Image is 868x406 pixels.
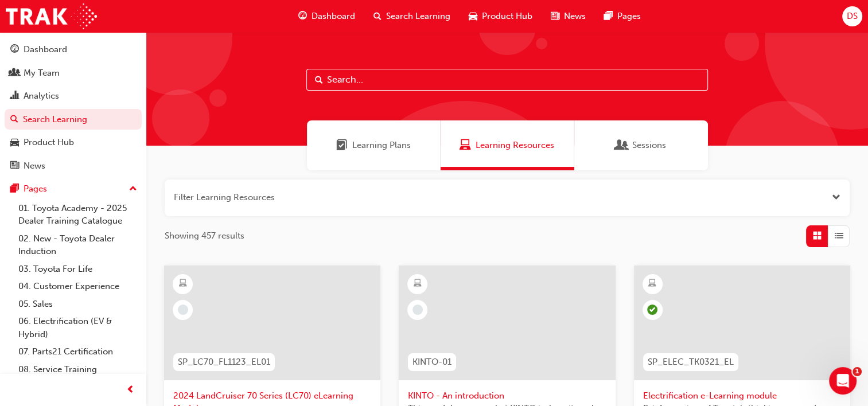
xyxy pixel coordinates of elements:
[14,200,142,230] a: 01. Toyota Academy - 2025 Dealer Training Catalogue
[24,136,74,149] div: Product Hub
[564,10,586,23] span: News
[289,5,364,28] a: guage-iconDashboard
[412,356,451,369] span: KINTO-01
[14,361,142,378] a: 08. Service Training
[315,73,323,87] span: Search
[648,356,734,369] span: SP_ELEC_TK0321_EL
[551,9,559,24] span: news-icon
[842,6,862,26] button: DS
[10,91,19,101] span: chart-icon
[10,45,19,55] span: guage-icon
[386,10,450,23] span: Search Learning
[5,37,142,178] button: DashboardMy TeamAnalyticsSearch LearningProduct HubNews
[24,182,47,196] div: Pages
[179,276,187,291] span: learningResourceType_ELEARNING-icon
[853,367,862,376] span: 1
[364,5,460,28] a: search-iconSearch Learning
[813,229,822,243] span: Grid
[542,5,595,28] a: news-iconNews
[469,9,477,24] span: car-icon
[24,67,60,80] div: My Team
[648,276,656,291] span: learningResourceType_ELEARNING-icon
[178,304,188,315] span: learningRecordVerb_NONE-icon
[5,109,142,130] a: Search Learning
[5,132,142,153] a: Product Hub
[829,367,857,395] iframe: Intercom live chat
[832,191,840,204] button: Open the filter
[10,184,19,194] span: pages-icon
[14,278,142,295] a: 04. Customer Experience
[24,159,45,173] div: News
[414,276,422,291] span: learningResourceType_ELEARNING-icon
[482,10,532,23] span: Product Hub
[6,3,97,29] img: Trak
[595,5,650,28] a: pages-iconPages
[24,43,67,56] div: Dashboard
[408,389,606,403] span: KINTO - An introduction
[306,69,708,91] input: Search...
[643,389,841,403] span: Electrification e-Learning module
[847,10,858,23] span: DS
[476,139,554,152] span: Learning Resources
[5,39,142,60] a: Dashboard
[10,115,18,125] span: search-icon
[5,85,142,107] a: Analytics
[336,139,348,152] span: Learning Plans
[604,9,613,24] span: pages-icon
[373,9,382,24] span: search-icon
[14,295,142,313] a: 05. Sales
[5,155,142,177] a: News
[165,229,244,243] span: Showing 457 results
[178,356,270,369] span: SP_LC70_FL1123_EL01
[616,139,628,152] span: Sessions
[14,313,142,343] a: 06. Electrification (EV & Hybrid)
[835,229,843,243] span: List
[647,304,657,315] span: learningRecordVerb_COMPLETE-icon
[14,343,142,361] a: 07. Parts21 Certification
[441,120,574,170] a: Learning ResourcesLearning Resources
[10,138,19,148] span: car-icon
[460,5,542,28] a: car-iconProduct Hub
[14,230,142,260] a: 02. New - Toyota Dealer Induction
[632,139,666,152] span: Sessions
[574,120,708,170] a: SessionsSessions
[412,304,423,315] span: learningRecordVerb_NONE-icon
[14,260,142,278] a: 03. Toyota For Life
[24,89,59,103] div: Analytics
[5,63,142,84] a: My Team
[298,9,307,24] span: guage-icon
[352,139,411,152] span: Learning Plans
[126,383,135,397] span: prev-icon
[10,68,19,79] span: people-icon
[307,120,441,170] a: Learning PlansLearning Plans
[10,161,19,171] span: news-icon
[460,139,471,152] span: Learning Resources
[617,10,641,23] span: Pages
[5,178,142,200] button: Pages
[312,10,355,23] span: Dashboard
[129,182,137,197] span: up-icon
